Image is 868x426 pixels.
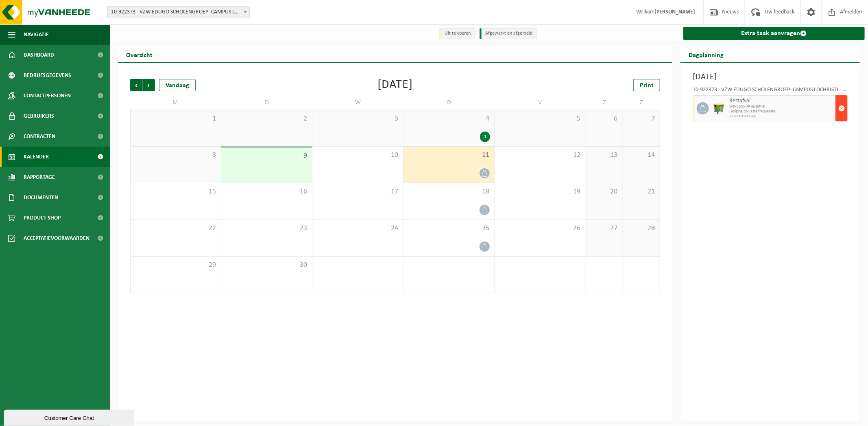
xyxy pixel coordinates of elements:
[24,126,55,147] span: Contracten
[24,65,71,86] span: Bedrijfsgegevens
[627,224,656,233] span: 28
[135,151,217,160] span: 8
[108,7,249,18] span: 10-922373 - VZW EDUGO SCHOLENGROEP- CAMPUS LOCHRISTI - LOCHRISTI
[159,79,196,91] div: Vandaag
[586,95,623,110] td: Z
[590,151,619,160] span: 13
[480,28,537,39] li: Afgewerkt en afgemeld
[225,261,308,270] span: 30
[135,114,217,123] span: 1
[316,224,399,233] span: 24
[24,86,71,106] span: Contactpersonen
[729,98,833,104] span: Restafval
[408,187,490,196] span: 18
[24,228,89,248] span: Acceptatievoorwaarden
[729,109,833,114] span: Lediging op vaste frequentie
[130,95,221,110] td: M
[24,187,58,208] span: Documenten
[499,224,581,233] span: 26
[135,224,217,233] span: 22
[4,408,136,426] iframe: chat widget
[590,224,619,233] span: 27
[627,187,656,196] span: 21
[654,9,695,15] strong: [PERSON_NAME]
[135,261,217,270] span: 29
[24,167,55,187] span: Rapportage
[633,79,660,91] a: Print
[693,71,848,83] h3: [DATE]
[24,24,49,45] span: Navigatie
[225,224,308,233] span: 23
[627,114,656,123] span: 7
[24,106,54,126] span: Gebruikers
[24,208,61,228] span: Product Shop
[377,79,413,91] div: [DATE]
[312,95,403,110] td: W
[408,151,490,160] span: 11
[225,187,308,196] span: 16
[24,45,54,65] span: Dashboard
[495,95,586,110] td: V
[316,114,399,123] span: 3
[439,28,475,39] li: Uit te voeren
[499,187,581,196] span: 19
[693,87,848,95] div: 10-922373 - VZW EDUGO SCHOLENGROEP- CAMPUS LOCHRISTI - LOCHRISTI
[408,224,490,233] span: 25
[225,152,308,160] span: 9
[499,151,581,160] span: 12
[729,104,833,109] span: WB-1100-HP restafval
[403,95,495,110] td: D
[590,187,619,196] span: 20
[683,27,865,40] a: Extra taak aanvragen
[135,187,217,196] span: 15
[480,132,490,142] div: 1
[316,151,399,160] span: 10
[316,187,399,196] span: 17
[627,151,656,160] span: 14
[590,114,619,123] span: 6
[729,114,833,119] span: T250001900344
[130,79,142,91] span: Vorige
[24,147,49,167] span: Kalender
[107,6,250,18] span: 10-922373 - VZW EDUGO SCHOLENGROEP- CAMPUS LOCHRISTI - LOCHRISTI
[118,46,161,62] h2: Overzicht
[221,95,312,110] td: D
[408,114,490,123] span: 4
[713,102,725,114] img: WB-1100-HPE-GN-51
[499,114,581,123] span: 5
[225,114,308,123] span: 2
[680,46,732,62] h2: Dagplanning
[623,95,660,110] td: Z
[640,82,654,89] span: Print
[143,79,155,91] span: Volgende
